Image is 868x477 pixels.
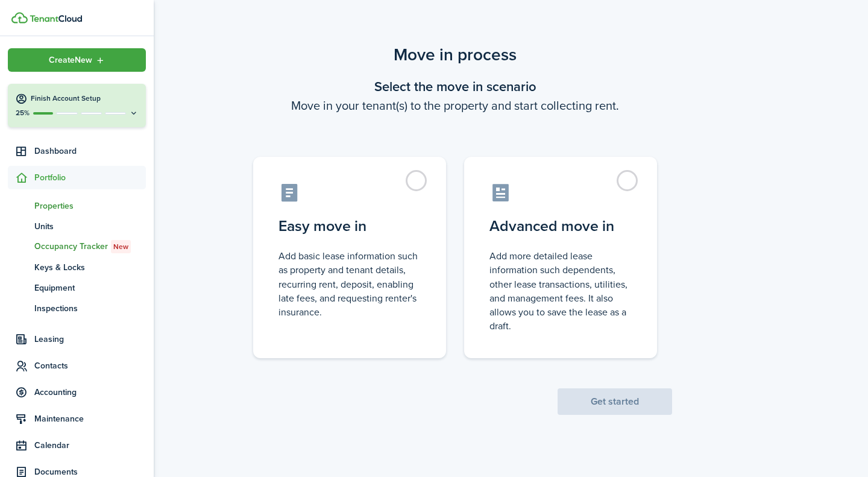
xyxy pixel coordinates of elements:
a: Keys & Locks [8,257,146,277]
span: Occupancy Tracker [34,240,146,253]
a: Equipment [8,277,146,298]
span: Accounting [34,386,146,399]
a: Occupancy TrackerNew [8,236,146,257]
span: Units [34,220,146,233]
span: Contacts [34,359,146,372]
a: Units [8,216,146,236]
scenario-title: Move in process [238,42,672,68]
span: New [113,241,128,252]
span: Properties [34,200,146,212]
a: Properties [8,195,146,216]
button: Open menu [8,48,146,72]
button: Finish Account Setup25% [8,84,146,127]
span: Leasing [34,333,146,346]
a: Dashboard [8,139,146,163]
img: TenantCloud [11,12,28,24]
a: Inspections [8,298,146,318]
span: Keys & Locks [34,261,146,274]
h4: Finish Account Setup [31,93,139,104]
control-radio-card-description: Add basic lease information such as property and tenant details, recurring rent, deposit, enablin... [278,249,421,319]
span: Equipment [34,282,146,294]
span: Calendar [34,439,146,452]
span: Portfolio [34,171,146,184]
wizard-step-header-description: Move in your tenant(s) to the property and start collecting rent. [238,96,672,115]
span: Inspections [34,302,146,315]
control-radio-card-title: Easy move in [278,215,421,237]
control-radio-card-description: Add more detailed lease information such dependents, other lease transactions, utilities, and man... [489,249,632,333]
span: Dashboard [34,145,146,157]
control-radio-card-title: Advanced move in [489,215,632,237]
wizard-step-header-title: Select the move in scenario [238,77,672,96]
span: Create New [49,56,92,65]
span: Maintenance [34,412,146,425]
img: TenantCloud [30,15,82,22]
p: 25% [15,108,30,118]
